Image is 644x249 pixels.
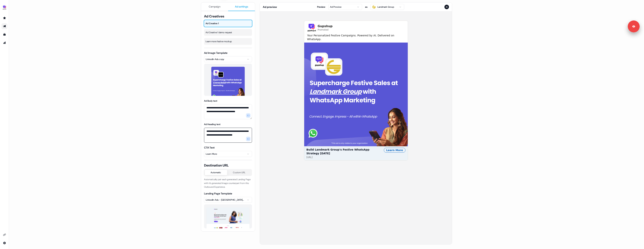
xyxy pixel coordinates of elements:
[204,51,227,55] label: Ad Image Template
[206,40,250,43] span: Learn more festive mockup
[1,31,7,37] a: Go to templates
[205,170,227,175] button: Automatic
[1,232,7,238] a: Go to integrations
[307,34,405,41] span: Your Personalized Festive Campaigns. Powered by AI. Delivered on WhatsApp.
[306,148,381,155] span: Build Landmark Group's Festive WhatsApp Strategy [DATE]
[204,178,250,188] span: Automatically pair each generated Landing Page with it’s generated Image counterpart from this Ou...
[318,24,333,28] span: Gupshup
[206,22,250,25] span: Ad Creative 1
[1,15,7,21] a: Go to prospects
[365,5,367,9] span: as
[318,28,333,31] span: Promoted
[263,5,277,9] span: Ad preview
[204,192,232,195] label: Landing Page Template
[204,14,252,19] span: Ad Creatives
[306,156,313,159] span: [URL]
[204,123,220,126] label: Ad Heading text
[384,148,405,153] div: Learn More
[227,170,251,175] button: Custom URL
[1,23,7,29] a: Go to outbound experience
[204,146,215,149] label: CTA Text
[209,5,221,8] span: Campaign
[235,5,248,8] span: Ad settings
[206,31,250,34] span: Ad Creative 1 demo request
[1,40,7,46] a: Go to attribution
[204,99,217,102] label: Ad Body text
[317,5,325,9] span: Preview
[1,240,7,246] a: Go to integrations
[444,5,449,9] button: Close preview
[204,163,252,168] span: Destination URL
[304,43,408,160] button: Build Landmark Group's Festive WhatsApp Strategy [DATE][URL]Learn More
